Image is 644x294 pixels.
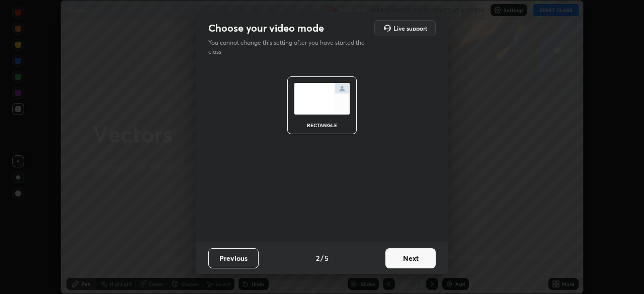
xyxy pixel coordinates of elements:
[316,253,319,263] h4: 2
[385,248,436,268] button: Next
[208,248,259,268] button: Previous
[302,123,342,128] div: rectangle
[208,22,324,35] h2: Choose your video mode
[325,253,329,263] h4: 5
[208,38,371,56] p: You cannot change this setting after you have started the class
[294,83,350,115] img: normalScreenIcon.ae25ed63.svg
[320,253,324,263] h4: /
[393,25,427,31] h5: Live support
